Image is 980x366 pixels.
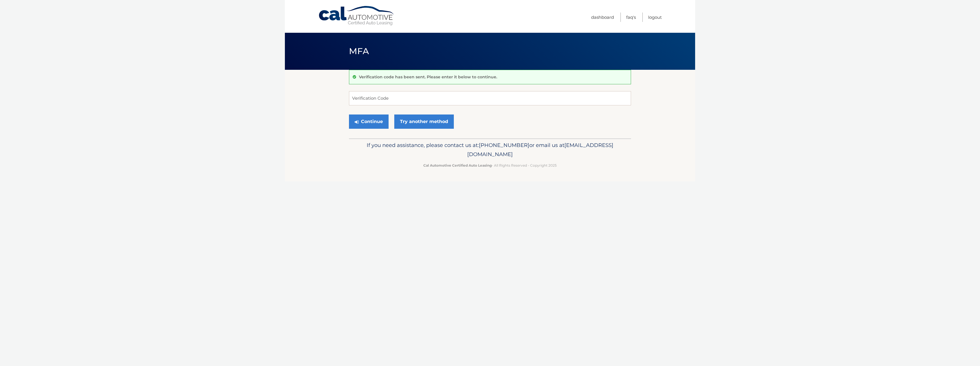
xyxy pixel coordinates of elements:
a: Logout [648,13,662,22]
span: MFA [349,46,369,56]
p: - All Rights Reserved - Copyright 2025 [353,162,627,168]
p: Verification code has been sent. Please enter it below to continue. [359,74,497,79]
a: Dashboard [591,13,614,22]
a: Cal Automotive [318,6,395,26]
a: Try another method [394,114,454,129]
a: FAQ's [626,13,636,22]
strong: Cal Automotive Certified Auto Leasing [423,163,492,167]
button: Continue [349,114,389,129]
input: Verification Code [349,91,631,105]
p: If you need assistance, please contact us at: or email us at [353,141,627,159]
span: [EMAIL_ADDRESS][DOMAIN_NAME] [467,142,613,158]
span: [PHONE_NUMBER] [479,142,529,148]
